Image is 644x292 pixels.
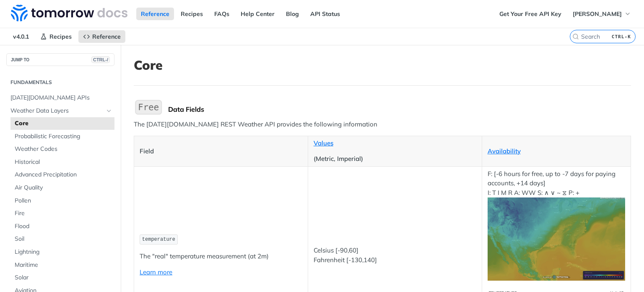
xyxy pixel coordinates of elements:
a: API Status [306,8,345,20]
span: Reference [92,33,121,40]
div: Data Fields [168,105,631,113]
p: The [DATE][DOMAIN_NAME] REST Weather API provides the following information [134,120,631,129]
span: Weather Codes [15,145,112,153]
p: (Metric, Imperial) [314,154,476,164]
a: Historical [10,156,114,168]
img: Tomorrow.io Weather API Docs [11,5,127,21]
svg: Search [572,33,579,40]
span: temperature [142,237,175,242]
a: Recipes [36,30,76,43]
a: Reference [136,8,174,20]
span: v4.0.1 [8,30,34,43]
span: Soil [15,235,112,243]
span: Advanced Precipitation [15,171,112,179]
a: Get Your Free API Key [495,8,566,20]
a: FAQs [210,8,234,20]
a: Advanced Precipitation [10,168,114,181]
span: Air Quality [15,184,112,192]
a: Probabilistic Forecasting [10,130,114,143]
p: The "real" temperature measurement (at 2m) [140,252,302,261]
span: Maritime [15,261,112,269]
img: temperature [488,197,626,280]
span: Core [15,119,112,128]
span: Probabilistic Forecasting [15,132,112,141]
a: Recipes [176,8,208,20]
button: Hide subpages for Weather Data Layers [106,108,112,114]
span: Expand image [488,234,626,242]
a: Air Quality [10,182,114,194]
a: Solar [10,271,114,284]
p: F: [-6 hours for free, up to -7 days for paying accounts, +14 days] I: T I M R A: WW S: ∧ ∨ ~ ⧖ P: + [488,169,626,281]
a: Core [10,117,114,130]
span: Pollen [15,197,112,205]
span: Historical [15,158,112,166]
span: Flood [15,222,112,231]
h2: Fundamentals [6,79,114,86]
a: Pollen [10,195,114,207]
span: CTRL-/ [91,56,110,63]
a: Fire [10,207,114,220]
span: [PERSON_NAME] [573,10,622,18]
a: [DATE][DOMAIN_NAME] APIs [6,92,114,104]
a: Blog [281,8,304,20]
span: Solar [15,274,112,282]
a: Reference [78,30,125,43]
span: Weather Data Layers [10,107,104,115]
a: Weather Codes [10,143,114,155]
a: Weather Data LayersHide subpages for Weather Data Layers [6,105,114,117]
button: JUMP TOCTRL-/ [6,53,114,66]
h1: Core [134,58,631,73]
a: Help Center [236,8,279,20]
a: Values [314,139,333,147]
kbd: CTRL-K [610,32,633,41]
a: Learn more [140,268,172,276]
span: Lightning [15,248,112,256]
span: [DATE][DOMAIN_NAME] APIs [10,94,112,102]
a: Flood [10,220,114,233]
a: Availability [488,147,521,155]
button: [PERSON_NAME] [568,8,636,20]
a: Lightning [10,246,114,258]
span: Recipes [49,33,72,40]
p: Field [140,147,302,156]
span: Fire [15,209,112,218]
a: Soil [10,233,114,245]
p: Celsius [-90,60] Fahrenheit [-130,140] [314,246,476,265]
a: Maritime [10,259,114,271]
